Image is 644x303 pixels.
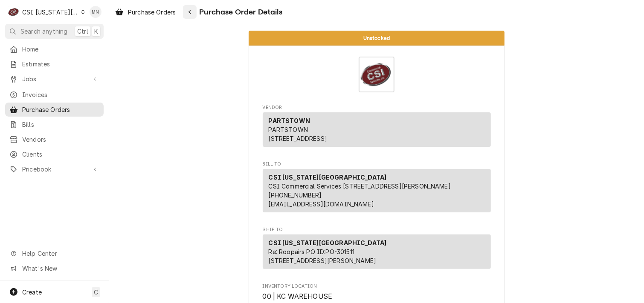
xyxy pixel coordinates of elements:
div: Purchase Order Ship To [263,226,491,273]
div: Purchase Order Bill To [263,161,491,216]
span: What's New [22,264,99,273]
div: Melissa Nehls's Avatar [90,6,102,18]
img: Logo [359,57,395,92]
a: Vendors [5,132,104,146]
div: Ship To [263,234,491,269]
div: CSI [US_STATE][GEOGRAPHIC_DATA] [22,8,78,17]
div: Purchase Order Vendor [263,104,491,151]
span: Ship To [263,226,491,233]
span: Create [22,289,42,296]
span: CSI Commercial Services [STREET_ADDRESS][PERSON_NAME] [269,183,451,190]
span: K [94,27,98,36]
span: Purchase Order Details [197,6,282,18]
span: Re: Roopairs PO ID: PO-301511 [269,248,355,255]
div: Inventory Location [263,283,491,301]
a: [EMAIL_ADDRESS][DOMAIN_NAME] [269,200,374,208]
span: Help Center [22,249,99,258]
a: Go to What's New [5,261,104,275]
span: C [94,288,98,297]
span: Vendors [22,135,99,144]
div: C [8,6,20,18]
strong: PARTSTOWN [269,117,310,124]
span: Inventory Location [263,292,491,302]
a: Purchase Orders [112,5,179,19]
span: PARTSTOWN [STREET_ADDRESS] [269,126,328,142]
a: Home [5,42,104,56]
a: Go to Help Center [5,246,104,260]
a: Invoices [5,88,104,102]
div: Bill To [263,169,491,212]
div: CSI Kansas City's Avatar [8,6,20,18]
span: Jobs [22,74,87,83]
strong: CSI [US_STATE][GEOGRAPHIC_DATA] [269,174,387,181]
span: Vendor [263,104,491,111]
span: Bills [22,120,99,129]
span: Purchase Orders [22,105,99,114]
span: Home [22,45,99,54]
div: Vendor [263,112,491,147]
button: Search anythingCtrlK [5,24,104,39]
span: Invoices [22,90,99,99]
a: [PHONE_NUMBER] [269,192,322,199]
span: Inventory Location [263,283,491,290]
div: Bill To [263,169,491,216]
span: Bill To [263,161,491,168]
a: Bills [5,117,104,131]
div: Vendor [263,112,491,150]
strong: CSI [US_STATE][GEOGRAPHIC_DATA] [269,239,387,246]
a: Clients [5,147,104,161]
a: Estimates [5,57,104,71]
span: Estimates [22,60,99,69]
span: 00 | KC WAREHOUSE [263,292,333,300]
span: Search anything [20,27,67,36]
a: Purchase Orders [5,103,104,117]
span: Unstocked [363,35,390,41]
a: Go to Pricebook [5,162,104,176]
span: Pricebook [22,165,87,174]
button: Navigate back [183,5,197,19]
span: Purchase Orders [128,8,176,17]
a: Go to Jobs [5,72,104,86]
span: [STREET_ADDRESS][PERSON_NAME] [269,257,377,264]
div: Status [249,31,505,46]
span: Ctrl [77,27,88,36]
div: Ship To [263,234,491,272]
span: Clients [22,150,99,159]
div: MN [90,6,102,18]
